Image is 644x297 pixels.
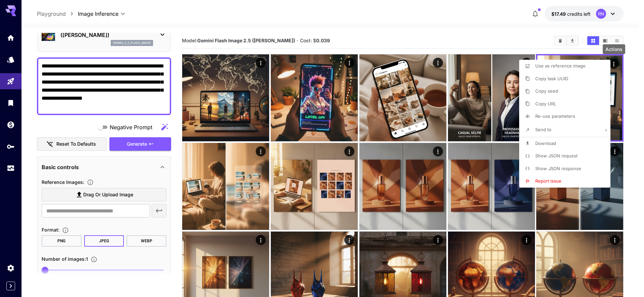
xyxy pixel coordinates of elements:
[535,153,578,158] span: Show JSON request
[535,127,551,132] span: Send to
[603,44,625,54] div: Actions
[535,141,556,146] span: Download
[535,101,556,106] span: Copy URL
[535,88,558,94] span: Copy seed
[535,76,568,81] span: Copy task UUID
[535,113,575,119] span: Re-use parameters
[535,178,561,184] span: Report issue
[535,63,586,68] span: Use as reference image
[535,166,581,171] span: Show JSON response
